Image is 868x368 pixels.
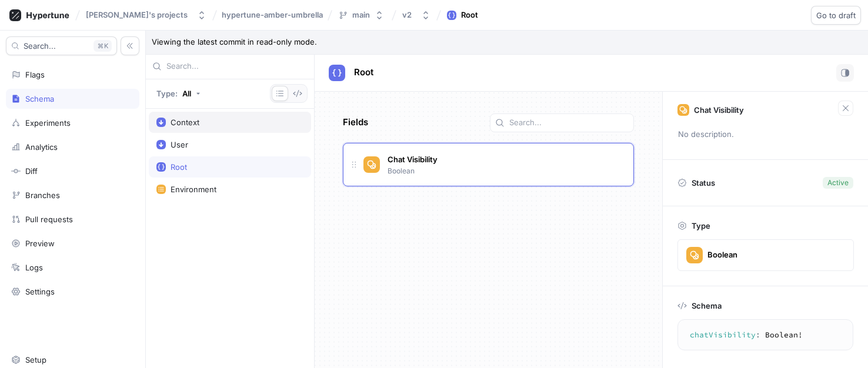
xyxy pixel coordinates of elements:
[683,324,848,346] textarea: chatVisibility: Boolean!
[222,11,323,19] span: hypertune-amber-umbrella
[6,36,117,55] button: Search...K
[25,70,45,79] div: Flags
[692,301,722,310] p: Schema
[171,185,216,194] div: Environment
[343,116,368,129] p: Fields
[402,10,412,20] div: v2
[25,166,38,176] div: Diff
[152,83,205,104] button: Type: All
[156,89,178,98] p: Type:
[352,10,370,20] div: main
[388,166,415,176] p: Boolean
[81,5,211,25] button: [PERSON_NAME]'s projects
[25,287,55,296] div: Settings
[694,105,744,115] p: Chat Visibility
[692,175,715,191] p: Status
[707,250,737,260] div: Boolean
[25,215,73,224] div: Pull requests
[461,9,478,21] div: Root
[509,117,629,129] input: Search...
[182,89,191,98] div: All
[692,221,710,230] p: Type
[94,40,112,52] div: K
[811,6,861,25] button: Go to draft
[171,118,199,127] div: Context
[171,162,187,172] div: Root
[166,61,308,72] input: Search...
[816,12,856,19] span: Go to draft
[25,118,71,128] div: Experiments
[25,263,43,272] div: Logs
[24,42,56,49] span: Search...
[354,66,373,79] p: Root
[333,5,389,25] button: main
[146,31,868,55] p: Viewing the latest commit in read-only mode.
[25,190,60,200] div: Branches
[677,239,854,271] button: Boolean
[388,155,438,164] span: Chat Visibility
[25,355,46,364] div: Setup
[25,142,58,152] div: Analytics
[86,10,188,20] div: [PERSON_NAME]'s projects
[673,125,858,145] p: No description.
[25,239,55,248] div: Preview
[25,94,54,103] div: Schema
[171,140,188,149] div: User
[827,178,849,188] div: Active
[398,5,435,25] button: v2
